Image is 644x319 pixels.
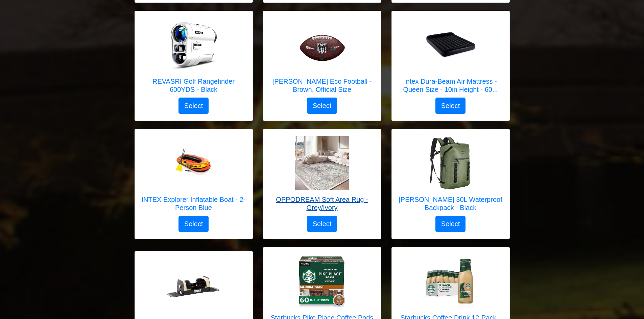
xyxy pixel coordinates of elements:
[399,77,503,94] h5: Intex Dura-Beam Air Mattress - Queen Size - 10in Height - 60...
[424,136,478,190] img: MIER 30L Waterproof Backpack - Black
[270,18,374,98] a: WILSON Eco Football - Brown, Official Size [PERSON_NAME] Eco Football - Brown, Official Size
[142,77,246,94] h5: REVASRI Golf Rangefinder 600YDS - Black
[435,98,466,114] button: Select
[399,195,503,212] h5: [PERSON_NAME] 30L Waterproof Backpack - Black
[424,254,478,308] img: Starbucks Coffee Drink 12-Pack - 13.7 fl oz
[178,98,209,114] button: Select
[167,144,221,182] img: INTEX Explorer Inflatable Boat - 2-Person Blue
[399,136,503,216] a: MIER 30L Waterproof Backpack - Black [PERSON_NAME] 30L Waterproof Backpack - Black
[295,18,349,72] img: WILSON Eco Football - Brown, Official Size
[166,258,220,312] img: JobSite Boot Scrubber - Xtra Wide
[167,18,221,72] img: REVASRI Golf Rangefinder 600YDS - Black
[307,98,337,114] button: Select
[142,195,246,212] h5: INTEX Explorer Inflatable Boat - 2-Person Blue
[399,18,503,98] a: Intex Dura-Beam Air Mattress - Queen Size - 10in Height - 600lb Capacity Intex Dura-Beam Air Matt...
[270,77,374,94] h5: [PERSON_NAME] Eco Football - Brown, Official Size
[435,216,466,232] button: Select
[295,254,349,308] img: Starbucks Pike Place Coffee Pods 6-Pack - Medium Roast
[295,136,349,190] img: OPPODREAM Soft Area Rug - Grey/Ivory
[178,216,209,232] button: Select
[142,18,246,98] a: REVASRI Golf Rangefinder 600YDS - Black REVASRI Golf Rangefinder 600YDS - Black
[270,195,374,212] h5: OPPODREAM Soft Area Rug - Grey/Ivory
[424,18,478,72] img: Intex Dura-Beam Air Mattress - Queen Size - 10in Height - 600lb Capacity
[142,136,246,216] a: INTEX Explorer Inflatable Boat - 2-Person Blue INTEX Explorer Inflatable Boat - 2-Person Blue
[270,136,374,216] a: OPPODREAM Soft Area Rug - Grey/Ivory OPPODREAM Soft Area Rug - Grey/Ivory
[307,216,337,232] button: Select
